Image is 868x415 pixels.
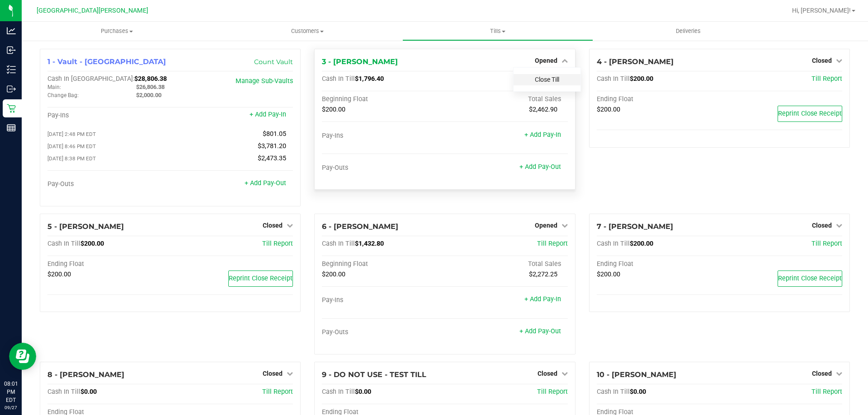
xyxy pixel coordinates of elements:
[630,388,646,396] span: $0.00
[811,388,842,396] a: Till Report
[811,75,842,83] a: Till Report
[812,222,832,229] span: Closed
[262,240,293,247] a: Till Report
[664,27,713,35] span: Deliveries
[445,260,568,268] div: Total Sales
[811,240,842,247] a: Till Report
[47,388,80,396] span: Cash In Till
[4,380,18,404] p: 08:01 PM EDT
[258,154,286,162] span: $2,473.35
[597,106,620,113] span: $200.00
[134,75,167,83] span: $28,806.38
[263,130,286,138] span: $801.05
[47,240,80,247] span: Cash In Till
[263,370,283,377] span: Closed
[322,164,445,172] div: Pay-Outs
[258,142,286,150] span: $3,781.20
[529,106,557,113] span: $2,462.90
[355,388,371,396] span: $0.00
[37,7,148,14] span: [GEOGRAPHIC_DATA][PERSON_NAME]
[597,95,720,103] div: Ending Float
[778,270,842,287] button: Reprint Close Receipt
[47,260,170,268] div: Ending Float
[212,22,402,41] a: Customers
[47,370,124,379] span: 8 - [PERSON_NAME]
[254,58,293,66] a: Count Vault
[136,92,161,98] span: $2,000.00
[537,240,568,247] a: Till Report
[80,240,104,247] span: $200.00
[445,95,568,103] div: Total Sales
[322,75,355,83] span: Cash In Till
[47,84,61,90] span: Main:
[778,275,842,282] span: Reprint Close Receipt
[630,240,653,247] span: $200.00
[778,110,842,117] span: Reprint Close Receipt
[529,270,557,278] span: $2,272.25
[593,22,783,41] a: Deliveries
[47,57,166,66] span: 1 - Vault - [GEOGRAPHIC_DATA]
[322,57,398,66] span: 3 - [PERSON_NAME]
[597,222,673,231] span: 7 - [PERSON_NAME]
[7,26,16,35] inline-svg: Analytics
[263,222,283,229] span: Closed
[7,46,16,55] inline-svg: Inbound
[322,240,355,247] span: Cash In Till
[212,27,402,35] span: Customers
[250,111,286,118] a: + Add Pay-In
[537,388,568,396] a: Till Report
[47,155,96,162] span: [DATE] 8:38 PM EDT
[245,179,286,187] a: + Add Pay-Out
[80,388,97,396] span: $0.00
[47,270,71,278] span: $200.00
[322,260,445,268] div: Beginning Float
[355,240,384,247] span: $1,432.80
[47,143,96,149] span: [DATE] 8:46 PM EDT
[47,222,124,231] span: 5 - [PERSON_NAME]
[597,270,620,278] span: $200.00
[403,27,592,35] span: Tills
[535,57,557,64] span: Opened
[7,123,16,132] inline-svg: Reports
[524,131,561,139] a: + Add Pay-In
[812,57,832,64] span: Closed
[136,84,165,90] span: $26,806.38
[229,275,292,282] span: Reprint Close Receipt
[792,7,851,14] span: Hi, [PERSON_NAME]!
[228,270,293,287] button: Reprint Close Receipt
[322,222,398,231] span: 6 - [PERSON_NAME]
[322,296,445,304] div: Pay-Ins
[7,84,16,93] inline-svg: Outbound
[519,163,561,171] a: + Add Pay-Out
[4,404,18,411] p: 09/27
[7,104,16,113] inline-svg: Retail
[535,222,557,229] span: Opened
[7,65,16,74] inline-svg: Inventory
[630,75,653,83] span: $200.00
[524,295,561,303] a: + Add Pay-In
[47,112,170,120] div: Pay-Ins
[322,270,345,278] span: $200.00
[519,327,561,335] a: + Add Pay-Out
[47,92,79,98] span: Change Bag:
[597,57,674,66] span: 4 - [PERSON_NAME]
[597,75,630,83] span: Cash In Till
[778,106,842,122] button: Reprint Close Receipt
[47,180,170,188] div: Pay-Outs
[597,370,676,379] span: 10 - [PERSON_NAME]
[597,240,630,247] span: Cash In Till
[262,388,293,396] a: Till Report
[812,370,832,377] span: Closed
[322,328,445,336] div: Pay-Outs
[47,75,134,83] span: Cash In [GEOGRAPHIC_DATA]:
[47,131,96,137] span: [DATE] 2:48 PM EDT
[322,370,426,379] span: 9 - DO NOT USE - TEST TILL
[22,22,212,41] a: Purchases
[322,106,345,113] span: $200.00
